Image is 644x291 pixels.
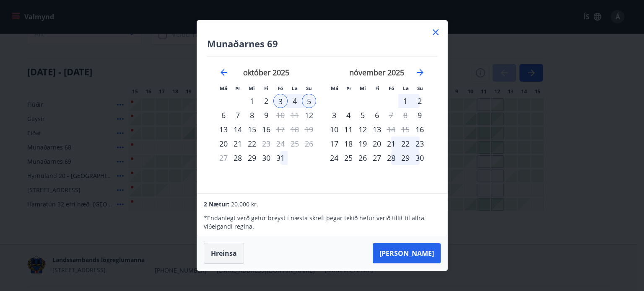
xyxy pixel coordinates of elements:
h4: Munaðarnes 69 [207,37,437,50]
td: Choose þriðjudagur, 11. nóvember 2025 as your check-in date. It’s available. [341,122,356,136]
div: 2 [259,94,273,108]
td: Choose fimmtudagur, 27. nóvember 2025 as your check-in date. It’s available. [370,151,384,165]
div: Aðeins innritun í boði [302,108,316,122]
td: Choose þriðjudagur, 25. nóvember 2025 as your check-in date. It’s available. [341,151,356,165]
small: Fö [389,85,394,91]
strong: nóvember 2025 [349,67,404,77]
div: 1 [398,94,413,108]
td: Choose laugardagur, 22. nóvember 2025 as your check-in date. It’s available. [398,136,413,151]
td: Choose sunnudagur, 23. nóvember 2025 as your check-in date. It’s available. [413,136,427,151]
div: 22 [245,136,259,151]
small: Su [417,85,423,91]
td: Choose föstudagur, 14. nóvember 2025 as your check-in date. It’s available. [384,122,398,136]
div: 23 [413,136,427,151]
td: Choose þriðjudagur, 7. október 2025 as your check-in date. It’s available. [231,108,245,122]
td: Choose mánudagur, 3. nóvember 2025 as your check-in date. It’s available. [327,108,341,122]
td: Choose föstudagur, 17. október 2025 as your check-in date. It’s available. [273,122,288,136]
td: Choose miðvikudagur, 15. október 2025 as your check-in date. It’s available. [245,122,259,136]
div: 6 [216,108,231,122]
td: Choose mánudagur, 24. nóvember 2025 as your check-in date. It’s available. [327,151,341,165]
div: 19 [356,136,370,151]
td: Choose miðvikudagur, 12. nóvember 2025 as your check-in date. It’s available. [356,122,370,136]
td: Choose mánudagur, 17. nóvember 2025 as your check-in date. It’s available. [327,136,341,151]
td: Choose miðvikudagur, 5. nóvember 2025 as your check-in date. It’s available. [356,108,370,122]
div: 27 [370,151,384,165]
div: 28 [384,151,398,165]
div: Calendar [207,57,437,183]
td: Choose þriðjudagur, 14. október 2025 as your check-in date. It’s available. [231,122,245,136]
div: 25 [341,151,356,165]
div: 9 [259,108,273,122]
td: Not available. laugardagur, 15. nóvember 2025 [398,122,413,136]
td: Choose mánudagur, 20. október 2025 as your check-in date. It’s available. [216,136,231,151]
td: Choose fimmtudagur, 16. október 2025 as your check-in date. It’s available. [259,122,273,136]
div: 15 [245,122,259,136]
div: 5 [356,108,370,122]
td: Selected as start date. föstudagur, 3. október 2025 [273,94,288,108]
td: Not available. sunnudagur, 26. október 2025 [302,136,316,151]
td: Choose föstudagur, 28. nóvember 2025 as your check-in date. It’s available. [384,151,398,165]
td: Choose fimmtudagur, 23. október 2025 as your check-in date. It’s available. [259,136,273,151]
td: Choose laugardagur, 29. nóvember 2025 as your check-in date. It’s available. [398,151,413,165]
div: 11 [341,122,356,136]
small: Má [331,85,338,91]
div: Aðeins innritun í boði [413,108,427,122]
td: Choose föstudagur, 21. nóvember 2025 as your check-in date. It’s available. [384,136,398,151]
td: Choose föstudagur, 31. október 2025 as your check-in date. It’s available. [273,151,288,165]
td: Choose föstudagur, 7. nóvember 2025 as your check-in date. It’s available. [384,108,398,122]
td: Not available. laugardagur, 8. nóvember 2025 [398,108,413,122]
td: Choose sunnudagur, 2. nóvember 2025 as your check-in date. It’s available. [413,94,427,108]
td: Choose miðvikudagur, 29. október 2025 as your check-in date. It’s available. [245,151,259,165]
small: La [403,85,409,91]
td: Choose miðvikudagur, 19. nóvember 2025 as your check-in date. It’s available. [356,136,370,151]
td: Choose þriðjudagur, 21. október 2025 as your check-in date. It’s available. [231,136,245,151]
small: Má [220,85,227,91]
small: Fi [264,85,268,91]
td: Choose sunnudagur, 12. október 2025 as your check-in date. It’s available. [302,108,316,122]
div: Move backward to switch to the previous month. [219,67,229,77]
div: 22 [398,136,413,151]
td: Choose sunnudagur, 9. nóvember 2025 as your check-in date. It’s available. [413,108,427,122]
div: 21 [384,136,398,151]
td: Choose sunnudagur, 16. nóvember 2025 as your check-in date. It’s available. [413,122,427,136]
p: * Endanlegt verð getur breyst í næsta skrefi þegar tekið hefur verið tillit til allra viðeigandi ... [204,214,440,231]
div: Aðeins innritun í boði [231,151,245,165]
div: 1 [245,94,259,108]
div: 26 [356,151,370,165]
td: Choose miðvikudagur, 8. október 2025 as your check-in date. It’s available. [245,108,259,122]
button: [PERSON_NAME] [373,243,441,263]
div: Aðeins innritun í boði [216,136,231,151]
button: Hreinsa [204,243,244,264]
small: Þr [346,85,351,91]
td: Choose þriðjudagur, 18. nóvember 2025 as your check-in date. It’s available. [341,136,356,151]
td: Not available. mánudagur, 27. október 2025 [216,151,231,165]
div: 16 [259,122,273,136]
div: Aðeins útritun í boði [384,122,398,136]
td: Not available. laugardagur, 25. október 2025 [288,136,302,151]
div: 29 [398,151,413,165]
span: 2 Nætur: [204,200,229,208]
td: Not available. sunnudagur, 19. október 2025 [302,122,316,136]
small: Su [306,85,312,91]
div: 12 [356,122,370,136]
div: Move forward to switch to the next month. [415,67,425,77]
div: 31 [273,151,288,165]
td: Choose sunnudagur, 30. nóvember 2025 as your check-in date. It’s available. [413,151,427,165]
div: 2 [413,94,427,108]
div: 17 [327,136,341,151]
td: Selected. laugardagur, 4. október 2025 [288,94,302,108]
small: Fö [278,85,283,91]
div: Aðeins útritun í boði [273,122,288,136]
td: Not available. laugardagur, 11. október 2025 [288,108,302,122]
div: Aðeins útritun í boði [259,136,273,151]
div: 3 [327,108,341,122]
div: Aðeins útritun í boði [273,108,288,122]
div: 8 [245,108,259,122]
td: Choose þriðjudagur, 4. nóvember 2025 as your check-in date. It’s available. [341,108,356,122]
small: Mi [249,85,255,91]
small: Fi [375,85,379,91]
td: Choose mánudagur, 13. október 2025 as your check-in date. It’s available. [216,122,231,136]
div: 29 [245,151,259,165]
td: Choose fimmtudagur, 6. nóvember 2025 as your check-in date. It’s available. [370,108,384,122]
td: Choose miðvikudagur, 22. október 2025 as your check-in date. It’s available. [245,136,259,151]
